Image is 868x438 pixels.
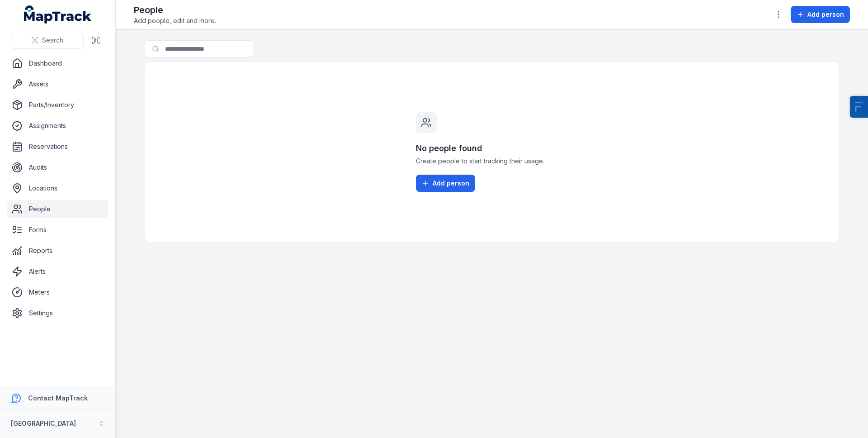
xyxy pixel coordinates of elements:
[7,242,108,260] a: Reports
[7,96,108,114] a: Parts/Inventory
[7,75,108,93] a: Assets
[433,179,469,188] span: Add person
[7,221,108,239] a: Forms
[42,36,63,45] span: Search
[24,5,92,24] a: MapTrack
[7,179,108,197] a: Locations
[807,10,844,19] span: Add person
[7,54,108,72] a: Dashboard
[11,419,76,427] strong: [GEOGRAPHIC_DATA]
[416,157,568,166] span: Create people to start tracking their usage.
[416,142,568,155] h3: No people found
[11,32,84,49] button: Search
[28,394,88,402] strong: Contact MapTrack
[7,117,108,135] a: Assignments
[791,6,850,23] button: Add person
[7,138,108,156] a: Reservations
[7,158,108,176] a: Audits
[7,304,108,322] a: Settings
[416,175,475,192] button: Add person
[7,200,108,218] a: People
[134,4,216,16] h2: People
[7,262,108,281] a: Alerts
[7,283,108,301] a: Meters
[134,16,216,25] span: Add people, edit and more.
